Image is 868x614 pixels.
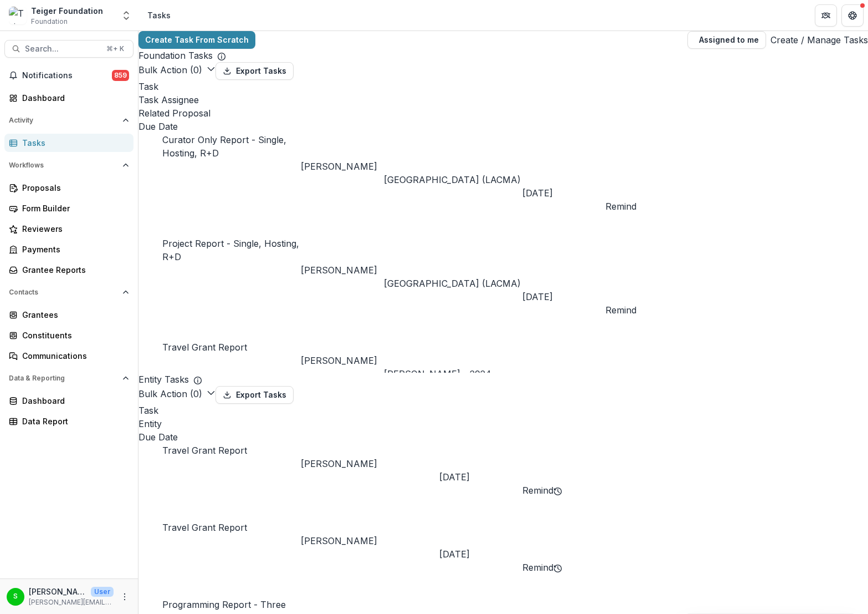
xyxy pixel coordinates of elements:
div: Task [138,404,868,417]
div: Due Date [138,430,868,444]
div: Reviewers [22,223,125,235]
span: Contacts [9,288,118,296]
span: Bulk Action ( 0 ) [138,388,202,399]
a: Grantees [4,306,133,324]
a: Curator Only Report - Single, Hosting, R+D [162,134,286,159]
button: Export Tasks [215,62,294,80]
div: Task [138,80,868,93]
button: Remind [605,303,636,317]
a: Communications [4,347,133,365]
a: Dashboard [4,392,133,410]
div: Due Date [138,120,868,133]
div: Teiger Foundation [31,5,103,17]
div: Task Assignee [138,93,868,106]
button: Open Activity [4,111,133,129]
button: Bulk Action (0) [138,63,215,77]
a: [PERSON_NAME] [301,458,377,469]
div: Payments [22,243,125,255]
div: [PERSON_NAME] [301,160,384,173]
div: [DATE] [439,547,522,561]
div: Communications [22,350,125,362]
div: [DATE] [522,186,605,200]
button: More [118,590,131,603]
button: Remind [522,561,553,574]
div: Grantee Reports [22,264,125,276]
a: Payments [4,240,133,258]
div: Constituents [22,329,125,341]
div: Related Proposal [138,106,868,120]
span: Bulk Action ( 0 ) [138,64,202,75]
a: Dashboard [4,89,133,107]
a: [GEOGRAPHIC_DATA] (LACMA) [384,278,521,289]
a: Create / Manage Tasks [771,33,868,47]
span: 859 [112,70,129,81]
p: Entity Tasks [138,373,189,386]
div: Entity [138,417,868,430]
button: Assigned to me [687,31,766,49]
a: Grantee Reports [4,261,133,279]
a: Proposals [4,179,133,197]
span: Activity [9,116,118,124]
a: Create Task From Scratch [138,31,255,49]
nav: breadcrumb [143,7,175,23]
img: Teiger Foundation [9,7,27,24]
a: Project Report - Single, Hosting, R+D [162,238,299,262]
button: Open Contacts [4,283,133,301]
a: [PERSON_NAME] [301,535,377,546]
div: [DATE] [439,470,522,484]
button: Open entity switcher [119,4,134,27]
button: Add to friends [553,484,562,497]
div: Tasks [147,9,171,21]
button: Partners [815,4,837,27]
span: Search... [25,44,100,54]
a: Form Builder [4,199,133,217]
div: [PERSON_NAME] [301,354,384,367]
a: Travel Grant Report [162,445,247,456]
a: Constituents [4,326,133,344]
button: Export Tasks [215,386,294,404]
span: Notifications [22,71,112,80]
a: Tasks [4,134,133,152]
div: Stephanie [13,593,18,600]
div: Dashboard [22,395,125,407]
button: Search... [4,40,133,58]
p: [PERSON_NAME] [29,586,86,597]
span: Foundation [31,17,68,27]
a: Data Report [4,412,133,430]
button: Notifications859 [4,67,133,84]
a: [GEOGRAPHIC_DATA] (LACMA) [384,174,521,185]
button: Get Help [841,4,864,27]
button: Remind [605,200,636,213]
span: Data & Reporting [9,374,118,382]
a: Travel Grant Report [162,342,247,353]
a: Reviewers [4,220,133,238]
p: Foundation Tasks [138,49,213,62]
button: Add to friends [553,561,562,574]
div: [PERSON_NAME] [301,263,384,277]
span: Workflows [9,161,118,169]
button: Bulk Action (0) [138,387,215,400]
button: Open Workflows [4,156,133,174]
div: Data Report [22,415,125,427]
p: User [91,587,114,597]
div: Dashboard [22,92,125,104]
button: Remind [522,484,553,497]
div: Proposals [22,182,125,194]
div: Tasks [22,137,125,149]
div: Form Builder [22,202,125,214]
a: [PERSON_NAME] - 2024 - Teiger Foundation Travel Grant [384,368,516,393]
div: ⌘ + K [104,43,126,55]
